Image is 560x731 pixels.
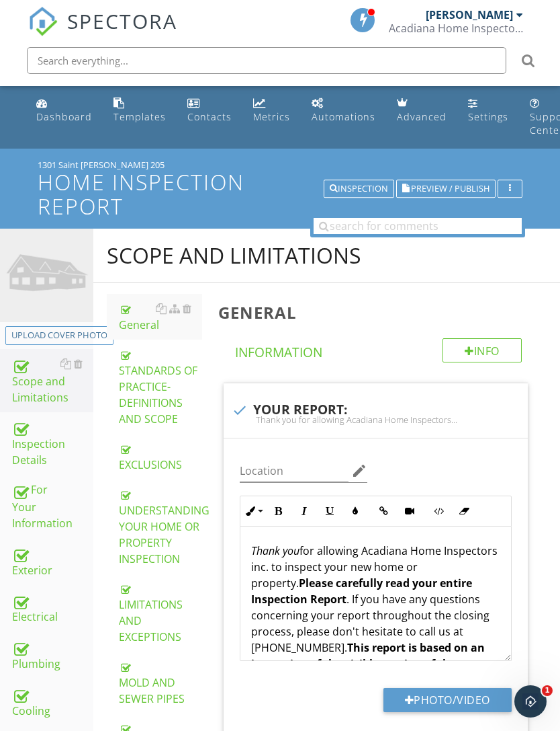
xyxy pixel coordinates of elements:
div: Exterior [12,545,93,578]
div: Acadiana Home Inspectors [389,22,523,35]
button: Preview / Publish [396,180,496,198]
span: SPECTORA [67,7,177,35]
a: SPECTORA [28,18,177,46]
a: Templates [108,91,171,130]
div: Inspection Details [12,419,93,469]
input: Location [240,460,349,482]
a: Preview / Publish [396,182,496,194]
div: Inspection [330,184,388,194]
button: Italic (⌘I) [291,498,317,524]
div: Dashboard [36,110,92,123]
div: Contacts [187,110,232,123]
span: 1 [542,685,553,696]
div: Settings [468,110,508,123]
h4: Information [235,338,522,361]
a: Contacts [182,91,237,130]
a: Automations (Basic) [306,91,381,130]
a: Dashboard [31,91,97,130]
strong: Please carefully read your entire Inspection Report [251,576,472,607]
div: Templates [113,110,166,123]
button: Bold (⌘B) [266,498,291,524]
button: Photo/Video [383,688,512,712]
div: LIMITATIONS AND EXCEPTIONS [119,580,202,645]
div: Metrics [253,110,290,123]
a: Inspection [324,182,394,194]
strong: This report is based on an inspection of the visible portion of the structure at the time of the ... [251,640,494,720]
div: STANDARDS OF PRACTICE- DEFINITIONS AND SCOPE [119,346,202,427]
button: Upload cover photo [5,326,113,345]
div: EXCLUSIONS [119,440,202,473]
div: UNDERSTANDING YOUR HOME OR PROPERTY INSPECTION [119,486,202,567]
button: Colors [342,498,368,524]
div: Plumbing [12,638,93,672]
h3: General [218,303,539,321]
button: Code View [426,498,451,524]
button: Inspection [324,180,394,198]
iframe: Intercom live chat [514,685,547,718]
div: Cooling [12,685,93,719]
div: Electrical [12,592,93,625]
img: The Best Home Inspection Software - Spectora [28,7,58,36]
a: Advanced [391,91,452,130]
button: Clear Formatting [451,498,477,524]
div: Scope and Limitations [12,356,93,406]
button: Insert Link (⌘K) [371,498,397,524]
div: Automations [312,110,375,123]
div: Scope and Limitations [107,242,361,269]
input: Search everything... [27,47,506,74]
div: For Your Information [12,482,93,531]
div: MOLD AND SEWER PIPES [119,658,202,707]
a: Settings [463,91,514,130]
button: Inline Style [240,498,266,524]
div: Info [442,338,522,362]
span: Preview / Publish [411,184,489,193]
a: Metrics [248,91,295,130]
div: Thank you for allowing Acadiana Home Inspectors inc. to inspect your new home or property. Please... [232,414,520,425]
input: search for comments [314,218,522,234]
div: Upload cover photo [11,329,107,342]
h1: Home Inspection Report [38,170,522,217]
div: 1301 Saint [PERSON_NAME] 205 [38,159,522,170]
div: General [119,301,202,333]
em: Thank you [251,543,299,558]
i: edit [351,463,367,479]
button: Underline (⌘U) [317,498,342,524]
div: Advanced [397,110,447,123]
div: [PERSON_NAME] [426,8,513,22]
button: Insert Video [397,498,422,524]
